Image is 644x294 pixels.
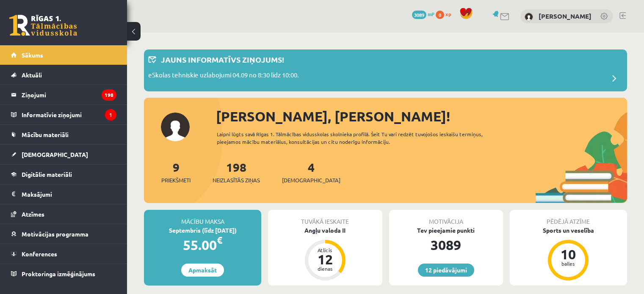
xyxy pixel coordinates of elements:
a: 9Priekšmeti [161,159,191,184]
a: Jauns informatīvs ziņojums! eSkolas tehniskie uzlabojumi 04.09 no 8:30 līdz 10:00. [148,54,623,87]
span: Mācību materiāli [22,131,69,138]
div: Tev pieejamie punkti [389,226,503,235]
a: Mācību materiāli [11,125,116,144]
span: [DEMOGRAPHIC_DATA] [22,151,88,158]
span: € [217,234,222,246]
legend: Informatīvie ziņojumi [22,105,116,124]
a: Motivācijas programma [11,224,116,244]
div: Laipni lūgts savā Rīgas 1. Tālmācības vidusskolas skolnieka profilā. Šeit Tu vari redzēt tuvojošo... [217,130,507,146]
a: [DEMOGRAPHIC_DATA] [11,145,116,164]
a: 3089 mP [412,11,434,17]
span: Konferences [22,250,57,258]
div: Angļu valoda II [268,226,382,235]
span: Digitālie materiāli [22,170,72,178]
div: balles [556,261,581,266]
div: Sports un veselība [510,226,627,235]
span: Atzīmes [22,210,44,218]
div: dienas [312,266,338,271]
div: Pēdējā atzīme [510,210,627,226]
div: 10 [556,247,581,261]
a: Atzīmes [11,204,116,224]
a: 198Neizlasītās ziņas [213,159,260,184]
p: Jauns informatīvs ziņojums! [161,54,284,65]
div: Tuvākā ieskaite [268,210,382,226]
i: 1 [105,109,116,121]
span: Proktoringa izmēģinājums [22,270,95,278]
span: 3089 [412,11,426,19]
a: Konferences [11,244,116,264]
a: Proktoringa izmēģinājums [11,264,116,283]
span: Motivācijas programma [22,230,88,238]
div: Mācību maksa [144,210,261,226]
a: 12 piedāvājumi [418,264,474,277]
div: 12 [312,253,338,266]
span: [DEMOGRAPHIC_DATA] [282,176,340,184]
span: xp [445,11,451,17]
a: Maksājumi [11,184,116,204]
a: Apmaksāt [181,264,224,277]
span: Aktuāli [22,71,42,79]
a: Angļu valoda II Atlicis 12 dienas [268,226,382,282]
div: Motivācija [389,210,503,226]
a: [PERSON_NAME] [539,12,591,20]
a: Informatīvie ziņojumi1 [11,105,116,124]
a: Sākums [11,45,116,65]
span: Sākums [22,51,43,59]
a: 0 xp [436,11,455,17]
legend: Ziņojumi [22,85,116,104]
i: 198 [102,89,116,101]
div: Atlicis [312,247,338,253]
a: Rīgas 1. Tālmācības vidusskola [9,15,77,36]
span: Neizlasītās ziņas [213,176,260,184]
a: Ziņojumi198 [11,85,116,104]
a: Digitālie materiāli [11,165,116,184]
a: Sports un veselība 10 balles [510,226,627,282]
legend: Maksājumi [22,184,116,204]
div: [PERSON_NAME], [PERSON_NAME]! [216,106,627,126]
img: Marta Marija Raksa [525,13,533,21]
div: 3089 [389,235,503,255]
div: Septembris (līdz [DATE]) [144,226,261,235]
a: Aktuāli [11,65,116,85]
span: Priekšmeti [161,176,191,184]
a: 4[DEMOGRAPHIC_DATA] [282,159,340,184]
span: mP [428,11,434,17]
p: eSkolas tehniskie uzlabojumi 04.09 no 8:30 līdz 10:00. [148,70,299,82]
div: 55.00 [144,235,261,255]
span: 0 [436,11,444,19]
